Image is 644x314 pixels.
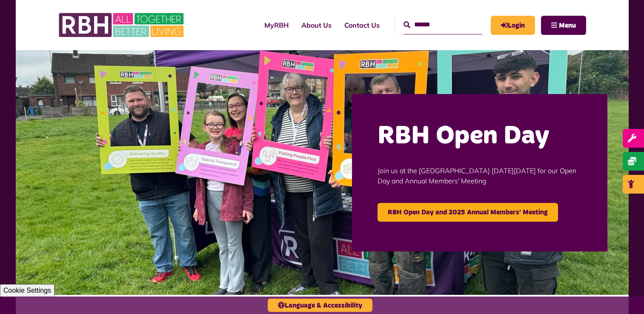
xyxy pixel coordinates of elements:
[541,16,586,35] button: Navigation
[378,153,582,199] p: Join us at the [GEOGRAPHIC_DATA] [DATE][DATE] for our Open Day and Annual Members' Meeting
[378,203,558,222] a: RBH Open Day and 2025 Annual Members' Meeting
[491,16,535,35] a: MyRBH
[559,22,576,29] span: Menu
[258,14,295,37] a: MyRBH
[295,14,338,37] a: About Us
[58,9,186,42] img: RBH
[268,299,372,312] button: Language & Accessibility
[338,14,386,37] a: Contact Us
[378,120,582,153] h2: RBH Open Day
[16,50,629,295] img: Image (22)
